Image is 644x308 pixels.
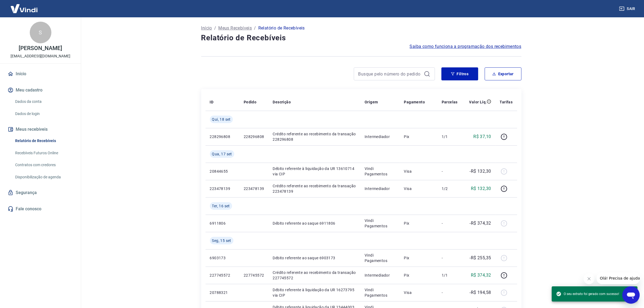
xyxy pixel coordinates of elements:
p: Pix [404,134,433,139]
p: 228296808 [244,134,264,139]
p: Débito referente à liquidação da UR 16273795 via CIP [273,287,356,298]
p: 20844655 [210,169,235,174]
p: 6903173 [210,255,235,261]
p: / [214,25,216,31]
p: 1/1 [442,273,458,278]
button: Meu cadastro [6,84,74,96]
button: Exportar [485,67,521,80]
p: 228296808 [210,134,235,139]
span: Seg, 15 set [212,238,231,243]
span: Olá! Precisa de ajuda? [3,4,45,8]
p: - [442,221,458,226]
p: [EMAIL_ADDRESS][DOMAIN_NAME] [11,53,70,59]
a: Saiba como funciona a programação dos recebimentos [410,43,521,50]
p: Vindi Pagamentos [365,166,395,177]
iframe: Botão para abrir a janela de mensagens [622,286,640,304]
iframe: Fechar mensagem [584,273,595,284]
p: Descrição [273,99,291,105]
p: Visa [404,169,433,174]
p: Crédito referente ao recebimento da transação 227745572 [273,270,356,281]
a: Meus Recebíveis [218,25,252,31]
p: Vindi Pagamentos [365,253,395,263]
p: Vindi Pagamentos [365,287,395,298]
a: Recebíveis Futuros Online [13,148,74,159]
p: Pedido [244,99,256,105]
p: ID [210,99,214,105]
p: 223478139 [210,186,235,191]
p: [PERSON_NAME] [19,45,62,51]
p: / [254,25,256,31]
p: Pix [404,221,433,226]
p: 227745572 [210,273,235,278]
a: Segurança [6,187,74,199]
p: - [442,290,458,295]
a: Contratos com credores [13,159,74,171]
p: Pix [404,273,433,278]
p: -R$ 374,32 [470,220,491,227]
p: Parcelas [442,99,458,105]
p: Débito referente à liquidação da UR 13610714 via CIP [273,166,356,177]
p: 227745572 [244,273,264,278]
a: Dados da conta [13,96,74,107]
p: 223478139 [244,186,264,191]
a: Dados de login [13,108,74,119]
p: Intermediador [365,273,395,278]
p: Visa [404,290,433,295]
p: -R$ 132,30 [470,168,491,175]
a: Fale conosco [6,203,74,215]
p: Intermediador [365,186,395,191]
p: R$ 132,30 [471,185,491,192]
p: Valor Líq. [469,99,487,105]
span: Qua, 17 set [212,151,232,157]
p: Vindi Pagamentos [365,218,395,229]
a: Início [6,68,74,80]
p: Débito referente ao saque 6903173 [273,255,356,261]
span: O seu extrato foi gerado com sucesso! [556,291,619,297]
button: Sair [618,4,638,14]
p: - [442,169,458,174]
button: Meus recebíveis [6,123,74,135]
p: 1/1 [442,134,458,139]
p: Crédito referente ao recebimento da transação 223478139 [273,183,356,194]
p: Intermediador [365,134,395,139]
p: 6911806 [210,221,235,226]
p: Tarifas [500,99,513,105]
a: Disponibilização de agenda [13,172,74,183]
p: -R$ 255,35 [470,255,491,261]
img: Vindi [6,0,42,17]
p: R$ 37,10 [473,133,491,140]
p: Origem [365,99,378,105]
p: 20788321 [210,290,235,295]
a: Início [201,25,212,31]
p: Visa [404,186,433,191]
p: Crédito referente ao recebimento da transação 228296808 [273,131,356,142]
p: - [442,255,458,261]
a: Relatório de Recebíveis [13,135,74,146]
div: S [30,22,51,43]
p: 1/2 [442,186,458,191]
p: Pagamento [404,99,425,105]
p: -R$ 194,58 [470,289,491,296]
p: Relatório de Recebíveis [258,25,305,31]
p: Pix [404,255,433,261]
input: Busque pelo número do pedido [358,70,422,78]
span: Qui, 18 set [212,117,231,122]
button: Filtros [441,67,478,80]
h4: Relatório de Recebíveis [201,32,521,43]
span: Ter, 16 set [212,203,230,209]
p: Débito referente ao saque 6911806 [273,221,356,226]
p: R$ 374,32 [471,272,491,278]
iframe: Mensagem da empresa [597,272,640,284]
